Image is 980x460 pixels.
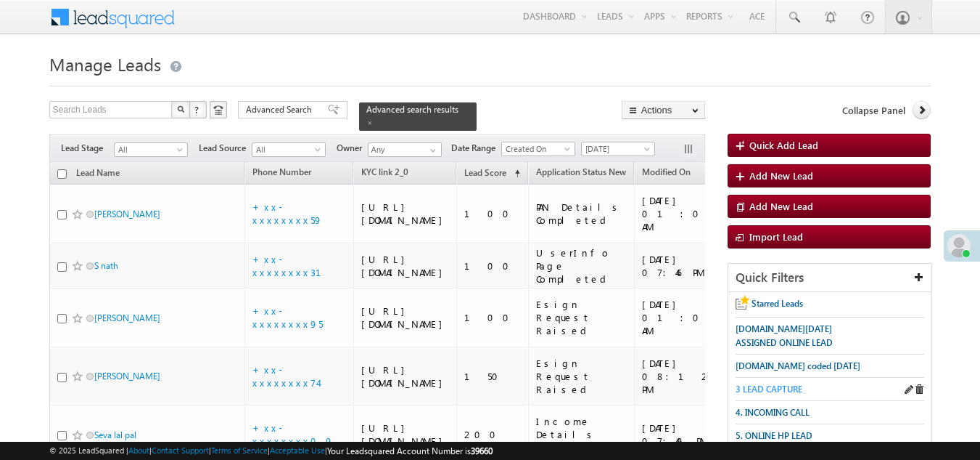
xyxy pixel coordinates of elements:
div: [URL][DOMAIN_NAME] [361,363,450,390]
span: Manage Leads [49,52,161,76]
span: Lead Source [199,142,252,155]
span: 5. ONLINE HP LEAD [736,430,812,441]
span: Import Lead [749,230,803,243]
a: Show All Items [422,143,440,158]
a: Terms of Service [211,445,268,455]
span: Created On [502,142,571,156]
div: UserInfo Page Completed [536,246,627,286]
span: Lead Stage [61,142,114,155]
span: [DATE] [582,142,651,156]
span: Owner [337,142,368,155]
div: [URL][DOMAIN_NAME] [361,304,450,331]
a: [PERSON_NAME] [94,209,160,219]
a: Lead Score (sorted ascending) [457,164,527,183]
span: 39660 [471,445,493,456]
a: Lead Name [69,165,127,184]
a: Acceptable Use [270,445,325,455]
div: [URL][DOMAIN_NAME] [361,201,450,227]
span: © 2025 LeadSquared | | | | | [49,444,493,458]
span: (sorted ascending) [508,168,520,179]
div: Quick Filters [728,264,932,292]
div: Income Details Completed [536,415,627,454]
span: Lead Score [464,167,506,178]
span: Advanced Search [246,103,316,116]
span: Your Leadsquared Account Number is [327,445,493,456]
a: +xx-xxxxxxxx74 [252,363,318,389]
span: Quick Add Lead [749,139,818,151]
a: Seva lal pal [94,429,136,440]
a: About [128,445,149,455]
a: Modified On [635,164,698,183]
a: All [252,142,326,157]
a: +xx-xxxxxxxx95 [252,304,323,330]
span: Advanced search results [366,104,458,115]
a: All [114,142,188,157]
div: [URL][DOMAIN_NAME] [361,421,450,448]
button: ? [189,101,207,118]
input: Type to Search [368,142,442,157]
span: KYC link 2_0 [361,166,408,177]
div: Esign Request Raised [536,298,627,337]
div: 100 [464,259,522,273]
span: 3 LEAD CAPTURE [736,384,802,395]
a: S nath [94,260,118,271]
div: 100 [464,311,522,324]
span: All [252,143,321,156]
span: Date Range [451,142,501,155]
div: [URL][DOMAIN_NAME] [361,253,450,279]
div: [DATE] 01:08 AM [642,194,726,233]
div: [DATE] 08:12 PM [642,357,726,396]
span: [DOMAIN_NAME] coded [DATE] [736,360,860,371]
div: 100 [464,207,522,220]
span: Application Status New [536,166,626,177]
div: [DATE] 07:46 PM [642,253,726,279]
a: Phone Number [245,164,318,183]
div: [DATE] 07:49 PM [642,421,726,448]
span: Add New Lead [749,200,813,212]
a: Contact Support [152,445,209,455]
button: Actions [622,101,705,119]
div: [DATE] 01:05 AM [642,298,726,337]
span: Modified On [642,166,691,177]
a: [DATE] [581,142,655,156]
span: Starred Leads [752,298,803,309]
img: Search [177,105,184,113]
a: KYC link 2_0 [354,164,416,183]
span: Phone Number [252,166,311,177]
input: Check all records [57,169,67,179]
div: 200 [464,428,522,441]
a: Application Status New [529,164,633,183]
span: Add New Lead [749,169,813,182]
span: ? [194,103,201,116]
a: [PERSON_NAME] [94,371,160,382]
span: Collapse Panel [842,104,905,117]
div: 150 [464,370,522,383]
a: +xx-xxxxxxxx59 [252,201,323,226]
span: 4. INCOMING CALL [736,407,810,418]
div: Esign Request Raised [536,357,627,396]
div: PAN Details Completed [536,201,627,227]
span: [DOMAIN_NAME][DATE] ASSIGNED ONLINE LEAD [736,323,833,348]
a: [PERSON_NAME] [94,312,160,323]
a: +xx-xxxxxxxx31 [252,253,339,278]
a: +xx-xxxxxxxx09 [252,421,334,447]
a: Created On [501,142,575,156]
span: All [115,143,184,156]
